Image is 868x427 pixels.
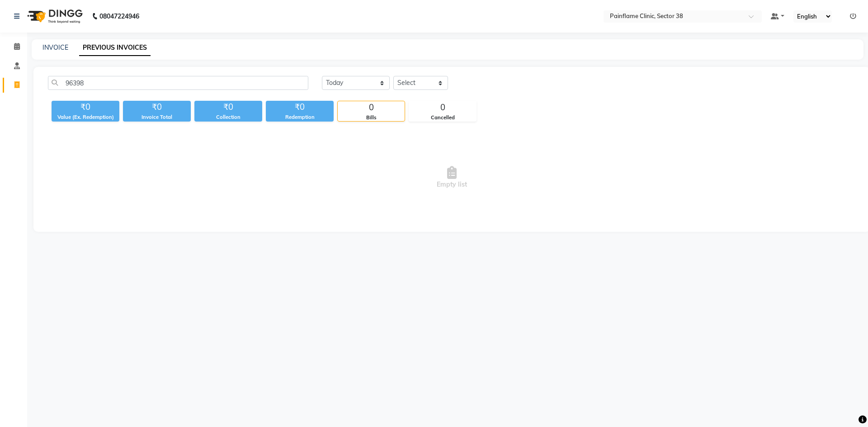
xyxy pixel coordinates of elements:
[194,113,262,121] div: Collection
[338,114,405,122] div: Bills
[48,132,856,223] span: Empty list
[79,40,151,56] a: PREVIOUS INVOICES
[123,113,191,121] div: Invoice Total
[42,43,68,52] a: INVOICE
[99,4,139,29] b: 08047224946
[123,101,191,113] div: ₹0
[266,113,334,121] div: Redemption
[409,101,476,114] div: 0
[266,101,334,113] div: ₹0
[52,101,119,113] div: ₹0
[23,4,85,29] img: logo
[409,114,476,122] div: Cancelled
[338,101,405,114] div: 0
[48,76,308,90] input: Search by Name/Mobile/Email/Invoice No
[52,113,119,121] div: Value (Ex. Redemption)
[194,101,262,113] div: ₹0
